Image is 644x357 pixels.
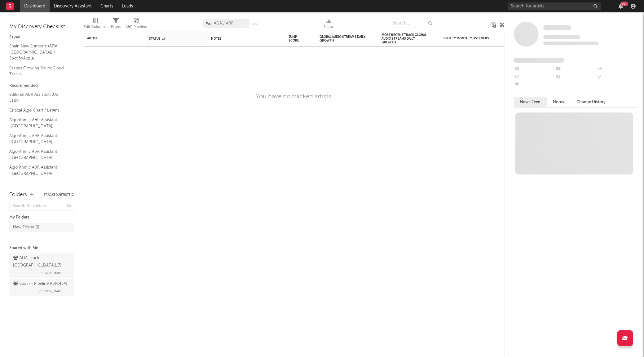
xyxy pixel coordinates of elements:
div: -- [597,65,638,73]
div: New Folder ( 0 ) [13,224,39,231]
input: Search... [389,19,435,28]
div: A&R Pipeline [126,23,147,31]
a: Algorithmic A&R Assistant ([GEOGRAPHIC_DATA]) [9,132,68,145]
button: 99+ [619,4,623,9]
a: New Folder(0) [9,223,74,232]
div: Filters [111,15,121,33]
div: You have no tracked artists. [256,93,333,100]
input: Search for folders... [9,202,74,211]
div: Jump Score [289,35,304,42]
a: ADA Track [GEOGRAPHIC_DATA](17)[PERSON_NAME] [9,253,74,278]
div: Global Audio Streams Daily Growth [320,35,366,42]
span: [PERSON_NAME] [39,269,64,277]
span: [PERSON_NAME] [39,288,64,295]
div: Saved [9,34,74,41]
a: Spain New Jumpers (ADA [GEOGRAPHIC_DATA]) / Spotify/Apple [9,43,68,62]
div: Spotify Monthly Listeners [443,37,490,40]
div: My Folders [9,214,74,221]
button: Change History [570,97,612,107]
div: Filters [111,23,121,31]
span: 0 fans last week [543,42,599,45]
a: Fastest Growing SoundCloud Tracks [9,65,68,77]
div: ADA Track [GEOGRAPHIC_DATA] ( 17 ) [13,254,69,269]
div: Artist [87,37,134,40]
div: My Discovery Checklist [9,23,74,31]
div: -- [555,73,596,81]
button: Notes [547,97,570,107]
span: Tracking Since: [DATE] [543,35,580,39]
div: Status [324,23,333,31]
div: -- [597,73,638,81]
button: Save [251,22,259,26]
div: Spain - Pipeline A&R ( 454 ) [13,280,67,288]
div: Status [324,15,333,33]
a: Spain - Pipeline A&R(454)[PERSON_NAME] [9,279,74,296]
a: Algorithmic A&R Assistant ([GEOGRAPHIC_DATA]) [9,148,68,161]
div: Recommended [9,82,74,90]
div: Edit Columns [84,15,106,33]
div: Most Recent Track Global Audio Streams Daily Growth [382,33,428,44]
button: Tracked Artists(0) [44,193,74,196]
input: Search for artists [508,2,601,10]
div: Folders [9,191,27,199]
a: Editorial A&R Assistant (US Latin) [9,91,68,104]
div: -- [514,81,555,89]
div: Notes [211,37,273,41]
a: Algorithmic A&R Assistant ([GEOGRAPHIC_DATA]) [9,117,68,129]
div: Status [149,37,189,41]
div: -- [555,65,596,73]
a: Critical Algo Chart / LatAm [9,107,68,114]
a: Some Artist [543,25,571,31]
div: Edit Columns [84,23,106,31]
button: News Feed [514,97,547,107]
div: 99 + [620,2,628,6]
span: ADA / A&R [214,21,234,25]
a: Algorithmic A&R Assistant ([GEOGRAPHIC_DATA]) [9,164,68,177]
span: Some Artist [543,25,571,30]
div: -- [514,73,555,81]
div: -- [514,65,555,73]
span: Fans Added by Platform [514,58,564,63]
div: Shared with Me [9,245,74,252]
div: A&R Pipeline [126,15,147,33]
a: Algorithmic A&R Assistant ([GEOGRAPHIC_DATA]) [9,180,68,192]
